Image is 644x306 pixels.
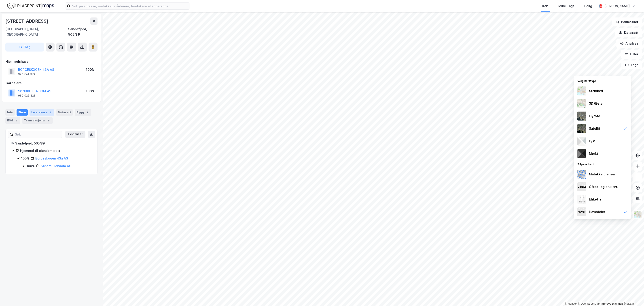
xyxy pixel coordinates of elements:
div: Datasett [56,109,73,116]
div: Kart [542,3,549,9]
a: Mapbox [565,302,577,305]
div: Eiere [17,109,28,116]
input: Søk [13,131,62,138]
div: Sandefjord, 505/89 [68,26,97,37]
img: cadastreKeys.547ab17ec502f5a4ef2b.jpeg [577,182,586,191]
div: Hjemmel til eiendomsrett [20,148,92,153]
div: ESG [5,117,20,124]
img: Z [577,112,586,121]
div: [PERSON_NAME] [604,3,630,9]
img: luj3wr1y2y3+OchiMxRmMxRlscgabnMEmZ7DJGWxyBpucwSZnsMkZbHIGm5zBJmewyRlscgabnMEmZ7DJGWxyBpucwSZnsMkZ... [577,137,586,146]
div: 100% [86,67,95,72]
button: Datasett [615,28,642,37]
div: Hovedeier [589,209,605,215]
button: Bokmerker [612,17,642,26]
a: OpenStreetMap [578,302,600,305]
a: Søndre Eiendom AS [41,164,71,168]
div: Hjemmelshaver [6,59,97,64]
img: nCdM7BzjoCAAAAAElFTkSuQmCC [577,149,586,158]
img: Z [577,195,586,204]
div: [STREET_ADDRESS] [5,17,49,25]
div: Matrikkelgrenser [589,172,615,177]
img: logo.f888ab2527a4732fd821a326f86c7f29.svg [7,2,54,10]
input: Søk på adresse, matrikkel, gårdeiere, leietakere eller personer [70,3,190,9]
div: Info [5,109,15,116]
a: Improve this map [601,302,623,305]
div: Bolig [584,3,592,9]
div: Sandefjord, 505/89 [15,141,92,146]
img: cadastreBorders.cfe08de4b5ddd52a10de.jpeg [577,170,586,179]
div: Bygg [75,109,91,116]
button: Ekspander [65,131,85,138]
div: Tilpass kart [574,160,631,168]
button: Analyse [616,39,642,48]
div: Standard [589,88,603,94]
div: Satellitt [589,126,602,131]
div: Mine Tags [558,3,574,9]
div: 989 025 821 [18,94,35,97]
div: Gårdeiere [6,80,97,86]
button: Tags [621,60,642,69]
div: 3D (Beta) [589,101,604,106]
div: 2 [14,118,19,123]
div: 1 [85,110,89,115]
div: Etiketter [589,197,603,202]
div: 100% [86,88,95,94]
button: Tag [5,43,44,52]
div: 100% [21,156,29,161]
iframe: Chat Widget [622,284,644,306]
img: 9k= [577,124,586,133]
div: Leietakere [30,109,54,116]
button: Filter [621,50,642,59]
img: Z [577,99,586,108]
div: 100% [27,163,35,169]
a: Borgeskogen 43a AS [35,156,68,160]
div: Velg karttype [574,77,631,85]
div: Flyfoto [589,113,600,119]
div: 5 [47,118,51,123]
div: 1 [48,110,53,115]
div: 922 774 374 [18,72,36,76]
img: majorOwner.b5e170eddb5c04bfeeff.jpeg [577,207,586,216]
div: Lyst [589,138,595,144]
img: Z [577,86,586,95]
div: Mørkt [589,151,598,156]
div: Transaksjoner [22,117,53,124]
img: Z [633,210,642,219]
div: [GEOGRAPHIC_DATA], [GEOGRAPHIC_DATA] [5,26,68,37]
div: Gårds- og bruksnr. [589,184,618,190]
